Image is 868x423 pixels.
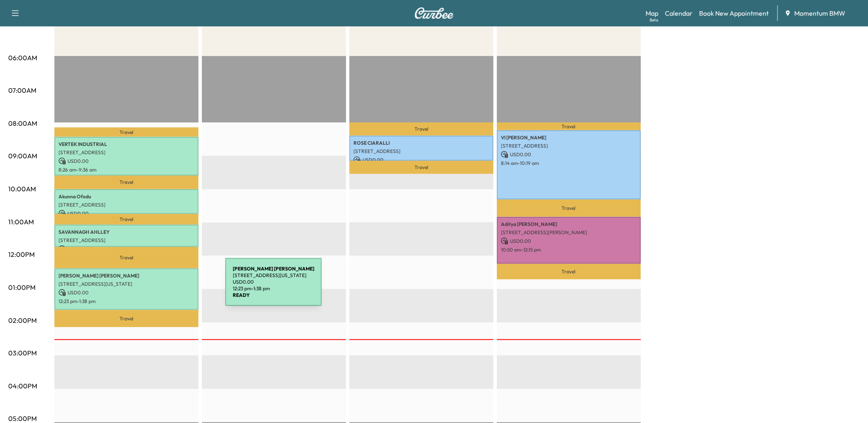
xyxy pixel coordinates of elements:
[353,156,489,164] p: USD 0.00
[501,221,637,228] p: Aditya [PERSON_NAME]
[58,149,194,156] p: [STREET_ADDRESS]
[58,202,194,208] p: [STREET_ADDRESS]
[8,85,36,95] p: 07:00AM
[58,167,194,173] p: 8:26 am - 9:36 am
[501,247,637,253] p: 10:50 am - 12:15 pm
[501,151,637,158] p: USD 0.00
[58,210,194,217] p: USD 0.00
[8,381,37,391] p: 04:00PM
[58,229,194,235] p: SAVANNAGH AHLLEY
[349,122,494,136] p: Travel
[8,53,37,63] p: 06:00AM
[8,348,37,358] p: 03:00PM
[497,200,641,217] p: Travel
[501,237,637,245] p: USD 0.00
[349,161,494,174] p: Travel
[501,134,637,141] p: VI [PERSON_NAME]
[8,184,36,194] p: 10:00AM
[58,245,194,253] p: USD 0.00
[8,315,37,325] p: 02:00PM
[8,151,37,161] p: 09:00AM
[8,249,35,259] p: 12:00PM
[58,237,194,244] p: [STREET_ADDRESS]
[353,148,489,155] p: [STREET_ADDRESS]
[58,193,194,200] p: Akunna Ofodu
[54,176,199,189] p: Travel
[58,273,194,279] p: [PERSON_NAME] [PERSON_NAME]
[650,17,659,23] div: Beta
[58,157,194,165] p: USD 0.00
[497,122,641,130] p: Travel
[8,282,35,292] p: 01:00PM
[414,7,454,19] img: Curbee Logo
[54,310,199,327] p: Travel
[665,8,693,18] a: Calendar
[58,141,194,148] p: VERTEK INDUSTRIAL
[8,217,34,227] p: 11:00AM
[58,281,194,287] p: [STREET_ADDRESS][US_STATE]
[58,298,194,305] p: 12:23 pm - 1:38 pm
[497,264,641,280] p: Travel
[54,247,199,268] p: Travel
[501,160,637,167] p: 8:14 am - 10:19 am
[501,229,637,236] p: [STREET_ADDRESS][PERSON_NAME]
[54,214,199,225] p: Travel
[54,127,199,137] p: Travel
[58,289,194,296] p: USD 0.00
[8,118,37,128] p: 08:00AM
[700,8,769,18] a: Book New Appointment
[646,8,659,18] a: MapBeta
[501,143,637,149] p: [STREET_ADDRESS]
[353,140,489,146] p: ROSE CIARALLI
[795,8,846,18] span: Momentum BMW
